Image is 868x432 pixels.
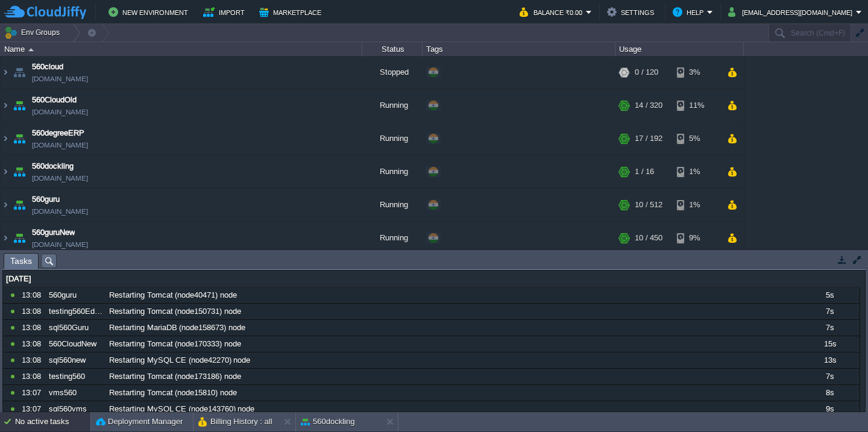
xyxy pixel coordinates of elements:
a: [DOMAIN_NAME] [32,106,88,118]
a: [DOMAIN_NAME] [32,239,88,251]
div: Usage [616,42,743,56]
div: 1 / 16 [635,155,654,188]
div: vms560 [46,385,105,401]
img: AMDAwAAAACH5BAEAAAAALAAAAAABAAEAAAICRAEAOw== [1,56,10,89]
a: 560guruNew [32,227,75,239]
div: 9s [800,401,859,417]
span: Restarting Tomcat (node173186) node [109,371,241,382]
div: Stopped [362,56,423,89]
div: 11% [677,89,716,122]
span: Restarting MariaDB (node158673) node [109,322,245,333]
div: Running [362,189,423,221]
img: AMDAwAAAACH5BAEAAAAALAAAAAABAAEAAAICRAEAOw== [1,122,10,155]
div: 560CloudNew [46,336,105,352]
button: Settings [607,5,658,19]
a: [DOMAIN_NAME] [32,205,88,218]
span: Restarting Tomcat (node40471) node [109,290,237,301]
a: 560CloudOld [32,94,77,106]
button: Env Groups [4,24,64,41]
img: AMDAwAAAACH5BAEAAAAALAAAAAABAAEAAAICRAEAOw== [11,155,28,188]
div: 1% [677,189,716,221]
img: AMDAwAAAACH5BAEAAAAALAAAAAABAAEAAAICRAEAOw== [11,89,28,122]
div: sql560new [46,352,105,368]
button: Deployment Manager [96,416,183,428]
button: New Environment [108,5,192,19]
div: 13:07 [22,385,45,401]
span: Restarting MySQL CE (node42270) node [109,355,250,366]
button: Billing History : all [198,416,272,428]
span: [DOMAIN_NAME] [32,172,88,184]
div: 7s [800,320,859,336]
img: AMDAwAAAACH5BAEAAAAALAAAAAABAAEAAAICRAEAOw== [11,222,28,254]
div: 13:08 [22,304,45,319]
div: 8s [800,385,859,401]
a: [DOMAIN_NAME] [32,139,88,151]
div: Running [362,155,423,188]
button: [EMAIL_ADDRESS][DOMAIN_NAME] [728,5,856,19]
div: sql560Guru [46,320,105,336]
img: AMDAwAAAACH5BAEAAAAALAAAAAABAAEAAAICRAEAOw== [1,155,10,188]
div: 5% [677,122,716,155]
button: Balance ₹0.00 [520,5,586,19]
div: 13:08 [22,287,45,303]
div: sql560vms [46,401,105,417]
img: AMDAwAAAACH5BAEAAAAALAAAAAABAAEAAAICRAEAOw== [1,89,10,122]
img: CloudJiffy [4,5,86,20]
div: Tags [423,42,615,56]
div: 13:08 [22,369,45,384]
span: Restarting MySQL CE (node143760) node [109,404,254,415]
div: Running [362,122,423,155]
button: Help [673,5,707,19]
button: 560dockling [301,416,354,428]
div: 13:08 [22,320,45,336]
div: Name [1,42,362,56]
img: AMDAwAAAACH5BAEAAAAALAAAAAABAAEAAAICRAEAOw== [28,48,34,51]
a: 560cloud [32,61,63,73]
div: 9% [677,222,716,254]
div: Running [362,222,423,254]
div: 7s [800,304,859,319]
img: AMDAwAAAACH5BAEAAAAALAAAAAABAAEAAAICRAEAOw== [11,56,28,89]
div: No active tasks [15,412,90,431]
div: testing560 [46,369,105,384]
div: Running [362,89,423,122]
a: [DOMAIN_NAME] [32,73,88,85]
img: AMDAwAAAACH5BAEAAAAALAAAAAABAAEAAAICRAEAOw== [11,122,28,155]
button: Import [203,5,248,19]
span: Restarting Tomcat (node150731) node [109,306,241,317]
div: 1% [677,155,716,188]
div: 17 / 192 [635,122,662,155]
a: 560dockling [32,160,74,172]
div: 3% [677,56,716,89]
div: 10 / 512 [635,189,662,221]
img: AMDAwAAAACH5BAEAAAAALAAAAAABAAEAAAICRAEAOw== [1,222,10,254]
div: 13:08 [22,336,45,352]
div: 15s [800,336,859,352]
div: 14 / 320 [635,89,662,122]
div: [DATE] [3,271,860,287]
div: 560guru [46,287,105,303]
div: Status [363,42,422,56]
img: AMDAwAAAACH5BAEAAAAALAAAAAABAAEAAAICRAEAOw== [11,189,28,221]
span: Restarting Tomcat (node170333) node [109,339,241,349]
img: AMDAwAAAACH5BAEAAAAALAAAAAABAAEAAAICRAEAOw== [1,189,10,221]
div: 13:08 [22,352,45,368]
div: testing560EduBee [46,304,105,319]
a: 560degreeERP [32,127,84,139]
span: Tasks [10,254,32,269]
div: 13s [800,352,859,368]
div: 13:07 [22,401,45,417]
div: 10 / 450 [635,222,662,254]
button: Marketplace [259,5,325,19]
span: Restarting Tomcat (node15810) node [109,387,237,398]
div: 0 / 120 [635,56,658,89]
a: 560guru [32,193,60,205]
div: 7s [800,369,859,384]
div: 5s [800,287,859,303]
